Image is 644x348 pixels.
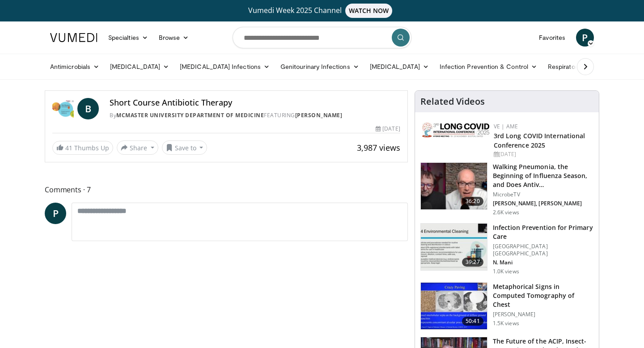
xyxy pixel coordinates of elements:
p: [PERSON_NAME] [493,311,593,318]
span: 50:41 [462,317,483,326]
a: 36:20 Walking Pneumonia, the Beginning of Influenza Season, and Does Antiv… MicrobeTV [PERSON_NAM... [420,162,593,216]
button: Share [117,140,158,155]
a: Antimicrobials [45,58,105,76]
img: McMaster University Department of Medicine [52,98,74,119]
span: 41 [65,144,72,152]
a: [MEDICAL_DATA] Infections [174,58,275,76]
a: 3rd Long COVID International Conference 2025 [494,132,585,149]
a: Specialties [103,29,153,47]
img: a2792a71-925c-4fc2-b8ef-8d1b21aec2f7.png.150x105_q85_autocrop_double_scale_upscale_version-0.2.jpg [422,123,489,137]
button: Save to [162,140,208,155]
img: edc5cfa7-2b79-4bcb-9aca-161d5621b87e.150x105_q85_crop-smart_upscale.jpg [421,163,487,209]
a: [MEDICAL_DATA] [364,58,434,76]
p: MicrobeTV [493,191,593,198]
a: Vumedi Week 2025 ChannelWATCH NOW [51,4,593,18]
span: 36:20 [462,197,483,206]
h3: Infection Prevention for Primary Care [493,223,593,241]
img: VuMedi Logo [50,33,97,42]
a: B [77,98,99,119]
a: Browse [153,29,195,47]
p: N. Mani [493,259,593,266]
div: [DATE] [494,150,592,158]
img: e91226c7-0623-465e-a712-324d86931c71.150x105_q85_crop-smart_upscale.jpg [421,283,487,329]
a: 39:27 Infection Prevention for Primary Care [GEOGRAPHIC_DATA] [GEOGRAPHIC_DATA] N. Mani 1.0K views [420,223,593,275]
h4: Short Course Antibiotic Therapy [110,98,400,108]
a: Genitourinary Infections [275,58,364,76]
a: Infection Prevention & Control [434,58,542,76]
p: [GEOGRAPHIC_DATA] [GEOGRAPHIC_DATA] [493,243,593,257]
a: Respiratory Infections [542,58,626,76]
img: e19e1ca2-f675-428f-a603-a28a9b836cc9.150x105_q85_crop-smart_upscale.jpg [421,224,487,270]
a: VE | AME [494,123,518,130]
a: P [576,29,594,47]
h4: Related Videos [420,96,485,107]
span: 39:27 [462,258,483,267]
div: By FEATURING [110,111,400,119]
input: Search topics, interventions [233,27,411,48]
div: [DATE] [376,125,400,133]
a: P [45,203,66,224]
span: 3,987 views [357,142,400,153]
a: 50:41 Metaphorical Signs in Computed Tomography of Chest [PERSON_NAME] 1.5K views [420,282,593,330]
span: WATCH NOW [345,4,393,18]
span: Comments 7 [45,184,408,195]
a: [MEDICAL_DATA] [105,58,174,76]
h3: Metaphorical Signs in Computed Tomography of Chest [493,282,593,309]
p: 2.6K views [493,209,519,216]
a: McMaster University Department of Medicine [116,111,264,119]
h3: Walking Pneumonia, the Beginning of Influenza Season, and Does Antiv… [493,162,593,189]
a: [PERSON_NAME] [295,111,343,119]
a: Favorites [534,29,571,47]
p: [PERSON_NAME], [PERSON_NAME] [493,200,593,207]
p: 1.5K views [493,320,519,327]
p: 1.0K views [493,268,519,275]
a: 41 Thumbs Up [52,141,113,155]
